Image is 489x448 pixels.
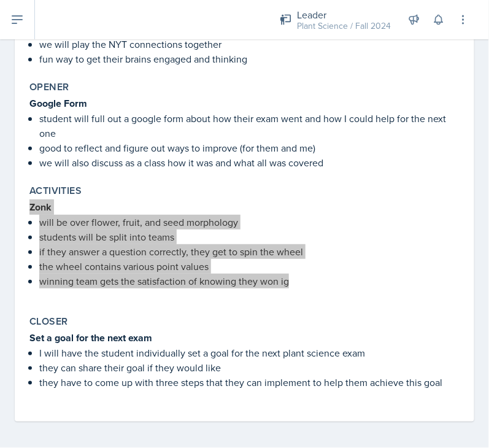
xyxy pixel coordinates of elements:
[39,259,460,274] p: the wheel contains various point values
[39,37,460,52] p: we will play the NYT connections together
[29,81,69,93] label: Opener
[297,7,391,22] div: Leader
[29,200,52,214] strong: Zonk
[39,111,460,141] p: student will full out a google form about how their exam went and how I could help for the next one
[39,230,460,244] p: students will be split into teams
[39,274,460,288] p: winning team gets the satisfaction of knowing they won ig
[39,52,460,66] p: fun way to get their brains engaged and thinking
[39,141,460,155] p: good to reflect and figure out ways to improve (for them and me)
[39,375,460,390] p: they have to come up with three steps that they can implement to help them achieve this goal
[39,215,460,230] p: will be over flower, fruit, and seed morphology
[29,315,67,328] label: Closer
[39,244,460,259] p: if they answer a question correctly, they get to spin the wheel
[297,20,391,33] div: Plant Science / Fall 2024
[39,360,460,375] p: they can share their goal if they would like
[29,331,152,345] strong: Set a goal for the next exam
[29,96,87,110] strong: Google Form
[29,185,82,197] label: Activities
[39,346,460,360] p: I will have the student individually set a goal for the next plant science exam
[39,155,460,170] p: we will also discuss as a class how it was and what all was covered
